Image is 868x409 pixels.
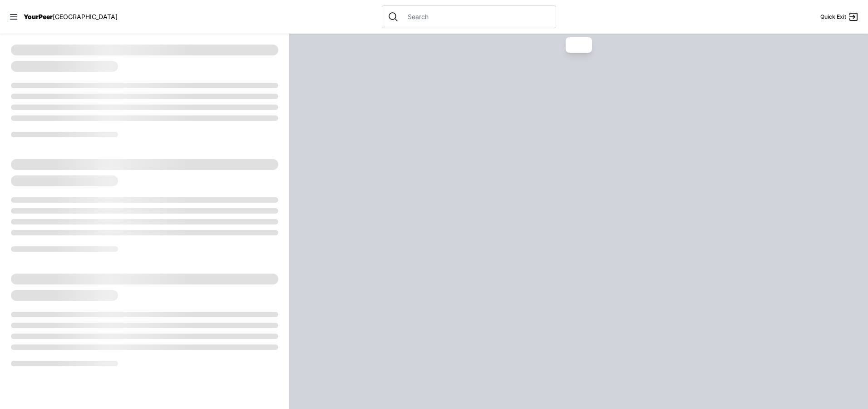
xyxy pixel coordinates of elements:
a: YourPeer[GEOGRAPHIC_DATA] [24,14,118,20]
a: Quick Exit [820,11,859,22]
span: YourPeer [24,13,53,20]
span: Quick Exit [820,13,846,20]
span: [GEOGRAPHIC_DATA] [53,13,118,20]
input: Search [402,12,550,21]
